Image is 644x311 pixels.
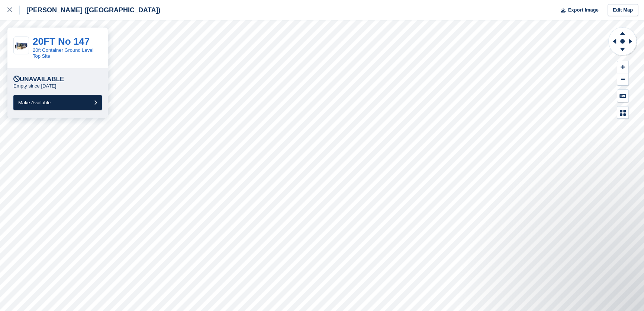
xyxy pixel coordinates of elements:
button: Map Legend [617,107,628,119]
a: Edit Map [608,4,638,16]
button: Zoom Out [617,73,628,86]
div: Unavailable [13,76,64,83]
div: [PERSON_NAME] ([GEOGRAPHIC_DATA]) [20,6,160,15]
a: 20ft Container Ground Level Top Site [33,47,93,59]
img: 20ft%20Pic.png [14,41,29,50]
span: Export Image [568,6,598,14]
button: Zoom In [617,61,628,73]
button: Keyboard Shortcuts [617,90,628,102]
button: Export Image [556,4,599,16]
p: Empty since [DATE] [13,83,56,89]
button: Make Available [13,95,102,110]
a: 20FT No 147 [33,36,90,47]
span: Make Available [18,100,51,105]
